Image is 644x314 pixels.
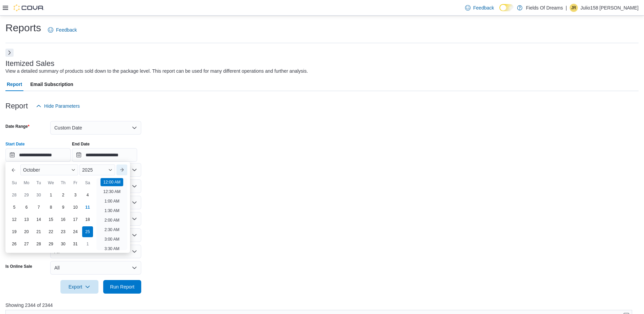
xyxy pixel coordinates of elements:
[70,239,81,249] div: day-31
[58,214,69,225] div: day-16
[571,4,576,12] span: JR
[5,302,639,309] p: Showing 2344 of 2344
[72,148,137,162] input: Press the down key to open a popover containing a calendar.
[45,239,56,249] div: day-29
[102,197,122,205] li: 1:00 AM
[33,239,44,249] div: day-28
[103,280,141,294] button: Run Report
[58,226,69,237] div: day-23
[9,202,20,213] div: day-5
[45,177,56,188] div: We
[8,164,19,175] button: Previous Month
[8,189,94,250] div: October, 2025
[21,226,32,237] div: day-20
[82,167,93,173] span: 2025
[58,202,69,213] div: day-9
[5,264,32,269] label: Is Online Sale
[82,214,93,225] div: day-18
[21,202,32,213] div: day-6
[462,1,497,15] a: Feedback
[132,200,137,205] button: Open list of options
[50,261,141,275] button: All
[499,4,514,11] input: Dark Mode
[45,214,56,225] div: day-15
[21,177,32,188] div: Mo
[132,167,137,173] button: Open list of options
[566,4,567,12] p: |
[44,103,80,109] span: Hide Parameters
[21,190,32,200] div: day-29
[45,23,79,37] a: Feedback
[82,190,93,200] div: day-4
[21,214,32,225] div: day-13
[5,124,30,129] label: Date Range
[30,77,73,91] span: Email Subscription
[79,164,115,175] div: Button. Open the year selector. 2025 is currently selected.
[102,245,122,253] li: 3:30 AM
[58,190,69,200] div: day-2
[58,177,69,188] div: Th
[45,190,56,200] div: day-1
[70,202,81,213] div: day-10
[23,167,40,173] span: October
[96,178,127,250] ul: Time
[9,190,20,200] div: day-28
[5,148,71,162] input: Press the down key to enter a popover containing a calendar. Press the escape key to close the po...
[116,164,127,175] button: Next month
[9,214,20,225] div: day-12
[570,4,578,12] div: Julio158 Retana
[70,190,81,200] div: day-3
[82,177,93,188] div: Sa
[82,239,93,249] div: day-1
[9,177,20,188] div: Su
[56,27,77,33] span: Feedback
[21,239,32,249] div: day-27
[33,99,82,113] button: Hide Parameters
[5,102,28,110] h3: Report
[58,239,69,249] div: day-30
[20,164,78,175] div: Button. Open the month selector. October is currently selected.
[132,184,137,189] button: Open list of options
[581,4,639,12] p: Julio158 [PERSON_NAME]
[102,226,122,234] li: 2:30 AM
[7,77,22,91] span: Report
[102,235,122,243] li: 3:00 AM
[33,214,44,225] div: day-14
[100,188,123,196] li: 12:30 AM
[60,280,98,294] button: Export
[70,226,81,237] div: day-24
[102,216,122,224] li: 2:00 AM
[110,283,134,290] span: Run Report
[100,178,123,186] li: 12:00 AM
[70,177,81,188] div: Fr
[102,207,122,215] li: 1:30 AM
[50,121,141,135] button: Custom Date
[33,226,44,237] div: day-21
[5,68,308,75] div: View a detailed summary of products sold down to the package level. This report can be used for m...
[70,214,81,225] div: day-17
[82,226,93,237] div: day-25
[5,141,25,147] label: Start Date
[33,177,44,188] div: Tu
[45,202,56,213] div: day-8
[33,202,44,213] div: day-7
[473,4,494,11] span: Feedback
[65,280,94,294] span: Export
[526,4,563,12] p: Fields Of Dreams
[45,226,56,237] div: day-22
[14,4,44,11] img: Cova
[72,141,90,147] label: End Date
[5,59,54,68] h3: Itemized Sales
[9,226,20,237] div: day-19
[9,239,20,249] div: day-26
[82,202,93,213] div: day-11
[5,49,14,57] button: Next
[33,190,44,200] div: day-30
[5,21,41,35] h1: Reports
